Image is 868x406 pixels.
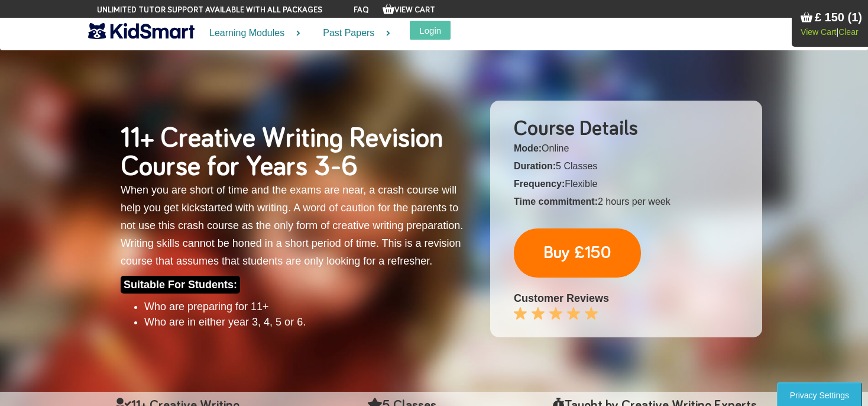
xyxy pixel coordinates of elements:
b: Customer Reviews [514,292,609,304]
span: Unlimited tutor support available with all packages [97,4,322,16]
button: Login [410,21,451,40]
img: KidSmart logo [88,21,195,41]
b: Mode: [514,143,542,153]
p: Online 5 Classes Flexible 2 hours per week [514,140,750,211]
a: Past Papers [308,18,398,49]
img: Your items in the shopping basket [801,11,812,23]
b: Time commitment: [514,196,598,207]
a: View Cart [383,6,435,14]
a: Clear [838,27,858,37]
h1: 11+ Creative Writing Revision Course for Years 3-6 [121,124,467,181]
li: Who are in either year 3, 4, 5 or 6. [144,315,467,330]
li: Who are preparing for 11+ [144,299,467,315]
a: Buy £150 [514,228,641,278]
img: Your items in the shopping basket [383,3,394,15]
span: £ 150 (1) [815,11,862,24]
b: Suitable For Students: [121,276,240,294]
a: FAQ [354,6,369,14]
b: Duration: [514,161,556,171]
a: Learning Modules [195,18,308,49]
div: | [801,26,862,38]
p: When you are short of time and the exams are near, a crash course will help you get kickstarted w... [121,181,467,270]
h2: Course Details [514,118,750,140]
b: Frequency: [514,179,565,189]
a: View Cart [801,27,836,37]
